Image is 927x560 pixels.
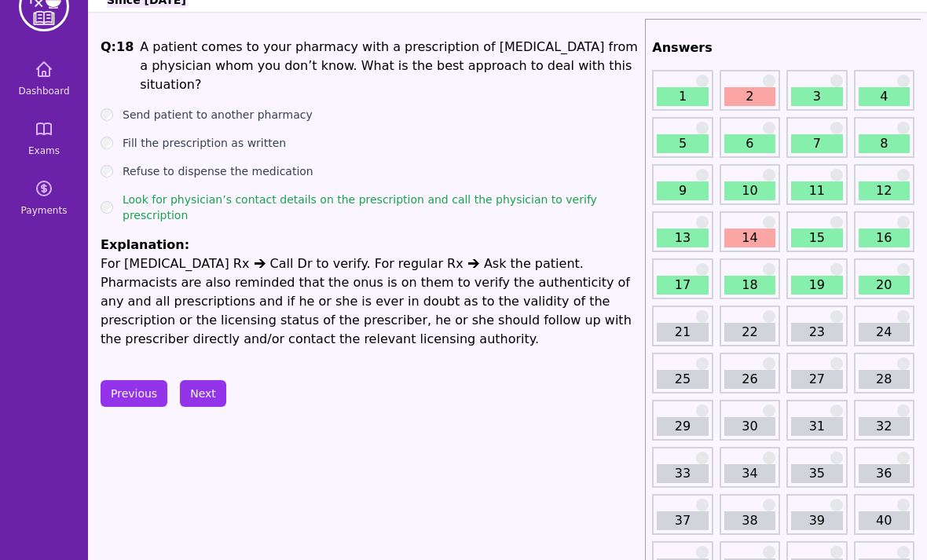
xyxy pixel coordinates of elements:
a: 22 [724,323,775,342]
a: 27 [791,370,842,389]
a: Payments [6,170,82,226]
a: 35 [791,464,842,483]
a: 28 [859,370,910,389]
a: 14 [724,229,775,247]
span: Dashboard [18,85,69,97]
a: 30 [724,417,775,436]
label: Fill the prescription as written [123,135,286,151]
h2: Answers [652,38,914,57]
h1: Q: 18 [101,38,134,94]
a: 18 [724,276,775,295]
a: 24 [859,323,910,342]
span: Explanation: [101,237,189,252]
a: 40 [859,511,910,530]
span: Exams [28,145,60,157]
a: 16 [859,229,910,247]
a: 2 [724,87,775,106]
a: 5 [657,134,708,153]
a: 23 [791,323,842,342]
a: 32 [859,417,910,436]
a: 1 [657,87,708,106]
a: 19 [791,276,842,295]
button: Previous [101,380,167,407]
a: Exams [6,110,82,167]
span: A patient comes to your pharmacy with a prescription of [MEDICAL_DATA] from a physician whom you ... [140,39,638,92]
label: Look for physician’s contact details on the prescription and call the physician to verify prescri... [123,192,639,223]
a: 3 [791,87,842,106]
a: Dashboard [6,50,82,107]
a: 13 [657,229,708,247]
a: 37 [657,511,708,530]
a: 17 [657,276,708,295]
a: 8 [859,134,910,153]
a: 4 [859,87,910,106]
span: Payments [21,204,68,217]
label: Refuse to dispense the medication [123,163,313,179]
a: 12 [859,181,910,200]
a: 9 [657,181,708,200]
a: 34 [724,464,775,483]
a: 6 [724,134,775,153]
button: Next [180,380,226,407]
a: 33 [657,464,708,483]
a: 31 [791,417,842,436]
a: 38 [724,511,775,530]
a: 25 [657,370,708,389]
a: 15 [791,229,842,247]
a: 20 [859,276,910,295]
a: 39 [791,511,842,530]
a: 26 [724,370,775,389]
p: For [MEDICAL_DATA] Rx 🡪 Call Dr to verify. For regular Rx 🡪 Ask the patient. Pharmacists are also... [101,254,639,349]
a: 10 [724,181,775,200]
label: Send patient to another pharmacy [123,107,313,123]
a: 29 [657,417,708,436]
a: 11 [791,181,842,200]
a: 7 [791,134,842,153]
a: 36 [859,464,910,483]
a: 21 [657,323,708,342]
